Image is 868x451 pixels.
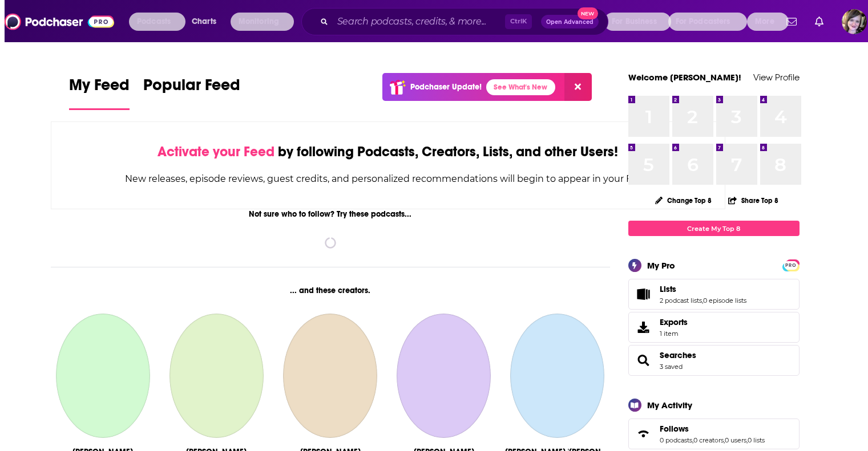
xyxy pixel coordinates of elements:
span: More [755,14,774,30]
input: Search podcasts, credits, & more... [333,13,505,31]
span: Ctrl K [505,14,532,29]
div: Search podcasts, credits, & more... [312,8,600,35]
a: 0 lists [748,436,765,444]
span: Charts [192,14,216,30]
span: Open Advanced [546,19,594,25]
span: , [746,436,748,444]
a: Richard 'Hal' Halpin [510,314,604,438]
a: Follows [660,424,765,434]
button: Show profile menu [842,9,867,34]
button: open menu [668,13,747,31]
a: 2 podcast lists [660,296,702,304]
span: Lists [660,284,676,294]
div: New releases, episode reviews, guest credits, and personalized recommendations will begin to appe... [125,170,651,187]
span: Exports [660,317,688,327]
button: open menu [604,13,671,31]
a: My Feed [69,75,130,110]
button: open menu [747,13,789,31]
span: Lists [628,279,800,310]
span: 1 item [660,330,688,338]
a: 0 episode lists [703,296,746,304]
span: Follows [628,419,800,449]
span: , [724,436,725,444]
span: Podcasts [137,14,171,30]
a: Lists [660,284,746,294]
button: open menu [129,13,185,31]
a: Lists [632,286,655,302]
a: Show notifications dropdown [782,12,801,31]
div: My Pro [647,260,675,271]
a: View Profile [753,72,800,83]
a: Create My Top 8 [628,221,800,236]
a: David Haugh [169,314,264,438]
span: Popular Feed [143,75,240,101]
div: My Activity [647,400,692,411]
a: Popular Feed [143,75,240,110]
button: Share Top 8 [728,189,779,212]
span: For Business [612,14,657,30]
a: Mike Mulligan [56,314,150,438]
p: Podchaser Update! [410,82,482,92]
span: Searches [628,345,800,376]
span: My Feed [69,75,130,101]
a: Searches [632,352,655,368]
a: 0 creators [693,436,724,444]
span: Monitoring [239,14,279,30]
span: Exports [632,319,655,335]
a: Avik Chakraborty [397,314,491,438]
div: ... and these creators. [51,286,610,295]
a: Mark Garrow [283,314,377,438]
a: PRO [784,261,798,269]
a: 0 users [725,436,746,444]
button: Open AdvancedNew [541,15,599,29]
span: , [692,436,693,444]
span: PRO [784,261,798,270]
span: New [578,7,598,19]
a: Welcome [PERSON_NAME]! [628,72,741,83]
a: Show notifications dropdown [810,12,828,31]
a: 3 saved [660,363,683,371]
img: User Profile [842,9,867,34]
a: Exports [628,312,800,343]
span: , [702,296,703,304]
img: Podchaser - Follow, Share and Rate Podcasts [5,11,114,32]
div: Not sure who to follow? Try these podcasts... [51,209,610,219]
a: Searches [660,350,696,360]
span: For Podcasters [676,14,730,30]
button: Change Top 8 [648,193,719,208]
button: open menu [231,13,294,31]
span: Logged in as IAmMBlankenship [842,9,867,34]
a: Follows [632,426,655,442]
span: Activate your Feed [158,143,274,160]
a: See What's New [486,79,555,95]
a: 0 podcasts [660,436,692,444]
a: Charts [184,13,223,31]
div: by following Podcasts, Creators, Lists, and other Users! [158,144,618,160]
span: Follows [660,424,689,434]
